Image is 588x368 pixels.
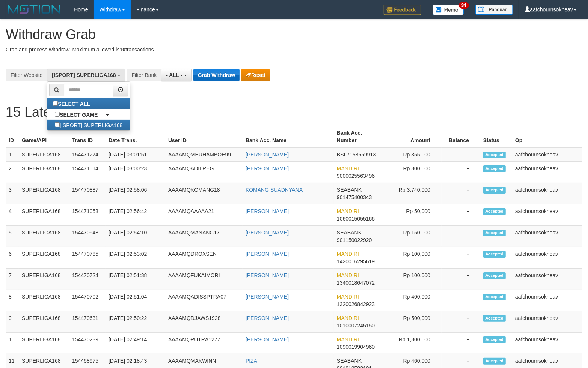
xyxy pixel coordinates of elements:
td: Rp 400,000 [383,290,442,311]
span: MANDIRI [337,315,359,321]
td: 9 [6,311,19,332]
td: AAAAMQFUKAIMORI [165,268,243,290]
td: 154470631 [69,311,106,332]
td: [DATE] 02:50:22 [106,311,165,332]
span: Accepted [483,208,506,215]
td: [DATE] 02:56:42 [106,204,165,225]
td: AAAAMQMANANG17 [165,225,243,247]
td: aafchournsokneav [512,204,582,225]
td: [DATE] 03:01:51 [106,147,165,162]
td: [DATE] 02:51:38 [106,268,165,290]
div: Filter Website [6,69,47,81]
td: 154470724 [69,268,106,290]
span: Accepted [483,315,506,321]
td: Rp 3,740,000 [383,183,442,204]
a: [PERSON_NAME] [246,272,289,278]
a: [PERSON_NAME] [246,315,289,321]
td: AAAAMQKOMANG18 [165,183,243,204]
span: Copy 1010007245150 to clipboard [337,323,375,329]
span: MANDIRI [337,336,359,342]
td: - [442,247,480,268]
th: Balance [442,126,480,147]
td: SUPERLIGA168 [19,332,69,354]
td: - [442,161,480,183]
a: [PERSON_NAME] [246,294,289,300]
th: Bank Acc. Number [334,126,383,147]
span: 34 [459,2,469,9]
input: SELECT GAME [55,112,60,117]
p: Grab and process withdraw. Maximum allowed is transactions. [6,46,582,53]
span: MANDIRI [337,294,359,300]
td: - [442,147,480,162]
td: SUPERLIGA168 [19,147,69,162]
td: 154471014 [69,161,106,183]
span: MANDIRI [337,251,359,257]
th: Date Trans. [106,126,165,147]
td: Rp 150,000 [383,225,442,247]
b: SELECT GAME [60,112,98,118]
td: Rp 800,000 [383,161,442,183]
div: Filter Bank [127,69,161,81]
span: Accepted [483,187,506,193]
td: AAAAMQDROXSEN [165,247,243,268]
td: AAAAMQDJAWS1928 [165,311,243,332]
button: - ALL - [161,69,191,81]
a: PIZAI [246,358,259,364]
input: [ISPORT] SUPERLIGA168 [55,122,60,127]
td: AAAAMQADISSPTRA07 [165,290,243,311]
td: 5 [6,225,19,247]
span: [ISPORT] SUPERLIGA168 [52,72,116,78]
span: Accepted [483,358,506,364]
th: Trans ID [69,126,106,147]
span: Accepted [483,251,506,257]
a: KOMANG SUADNYANA [246,187,303,193]
span: Copy 9000025563496 to clipboard [337,173,375,179]
td: 7 [6,268,19,290]
td: Rp 355,000 [383,147,442,162]
span: Copy 7158559913 to clipboard [347,152,376,158]
td: aafchournsokneav [512,147,582,162]
td: aafchournsokneav [512,290,582,311]
td: [DATE] 02:53:02 [106,247,165,268]
td: AAAAMQPUTRA1277 [165,332,243,354]
td: SUPERLIGA168 [19,225,69,247]
span: MANDIRI [337,208,359,214]
span: Accepted [483,230,506,236]
a: SELECT GAME [47,109,130,120]
td: 154471274 [69,147,106,162]
img: MOTION_logo.png [6,4,63,15]
td: SUPERLIGA168 [19,183,69,204]
img: panduan.png [475,5,513,15]
th: ID [6,126,19,147]
a: [PERSON_NAME] [246,251,289,257]
td: - [442,225,480,247]
th: Amount [383,126,442,147]
span: MANDIRI [337,165,359,171]
label: SELECT ALL [47,98,98,109]
span: Copy 1420016295619 to clipboard [337,258,375,264]
td: aafchournsokneav [512,247,582,268]
strong: 10 [119,47,125,53]
input: SELECT ALL [53,101,58,106]
td: 4 [6,204,19,225]
td: - [442,311,480,332]
td: aafchournsokneav [512,225,582,247]
th: Op [512,126,582,147]
span: SEABANK [337,358,362,364]
span: - ALL - [166,72,182,78]
td: aafchournsokneav [512,183,582,204]
span: Accepted [483,294,506,300]
span: Accepted [483,336,506,343]
td: Rp 500,000 [383,311,442,332]
img: Button%20Memo.svg [433,5,464,15]
td: - [442,204,480,225]
a: [PERSON_NAME] [246,230,289,236]
h1: 15 Latest Withdraw [6,105,582,120]
a: [PERSON_NAME] [246,165,289,171]
button: Grab Withdraw [193,69,240,81]
td: - [442,268,480,290]
td: AAAAMQMEUHAMBOE99 [165,147,243,162]
th: Game/API [19,126,69,147]
td: 3 [6,183,19,204]
span: Copy 1320026842923 to clipboard [337,301,375,307]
